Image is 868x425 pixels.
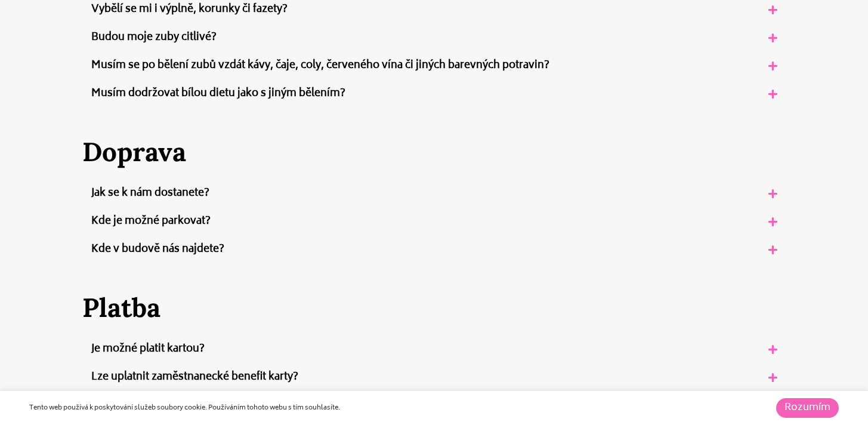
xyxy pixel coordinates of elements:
a: Vybělí se mi i výplně, korunky či fazety? [91,1,288,19]
h2: Doprava [82,136,786,168]
div: Tento web používá k poskytování služeb soubory cookie. Používáním tohoto webu s tím souhlasíte. [29,403,596,414]
a: Lze uplatnit zaměstnanecké benefit karty? [91,368,298,386]
h2: Platba [82,292,786,324]
a: Je možné platit kartou? [91,340,205,358]
a: Kde je možné parkovat? [91,213,211,230]
a: Kde v budově nás najdete? [91,241,224,258]
a: Musím se po bělení zubů vzdát kávy, čaje, coly, červeného vína či jiných barevných potravin? [91,57,549,75]
a: Rozumím [776,398,839,418]
a: Jak se k nám dostanete? [91,184,209,202]
a: Budou moje zuby citlivé? [91,29,217,47]
a: Musím dodržovat bílou dietu jako s jiným bělením? [91,85,345,103]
